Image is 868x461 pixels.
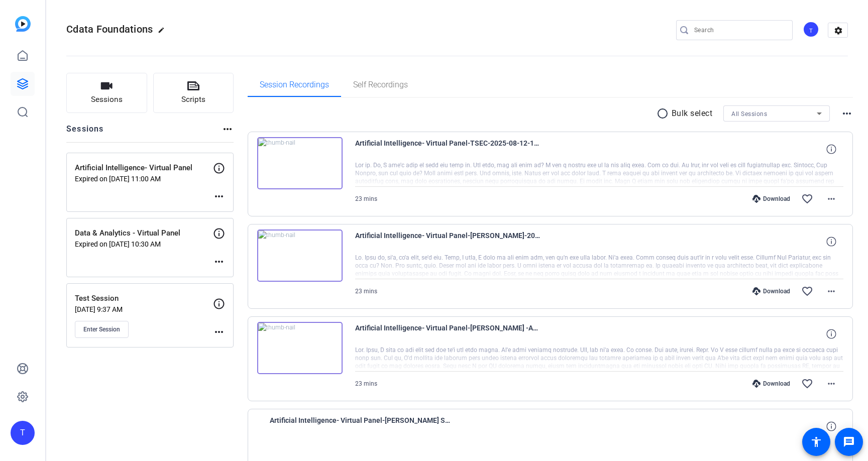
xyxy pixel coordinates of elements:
[672,107,713,120] p: Bulk select
[657,107,672,120] mat-icon: radio_button_unchecked
[75,240,213,248] p: Expired on [DATE] 10:30 AM
[355,137,541,161] span: Artificial Intelligence- Virtual Panel-TSEC-2025-08-12-10-33-18-724-3
[213,256,225,268] mat-icon: more_horiz
[810,436,822,448] mat-icon: accessibility
[66,23,153,35] span: Cdata Foundations
[841,107,853,120] mat-icon: more_horiz
[75,175,213,183] p: Expired on [DATE] 11:00 AM
[801,378,813,390] mat-icon: favorite_border
[75,321,129,338] button: Enter Session
[355,288,377,295] span: 23 mins
[270,414,456,438] span: Artificial Intelligence- Virtual Panel-[PERSON_NAME] Smith1-2025-08-12-10-33-18-724-0
[213,326,225,338] mat-icon: more_horiz
[257,229,343,282] img: thumb-nail
[66,123,104,142] h2: Sessions
[843,436,855,448] mat-icon: message
[158,27,170,39] mat-icon: edit
[353,81,408,89] span: Self Recordings
[75,162,213,174] p: Artificial Intelligence- Virtual Panel
[355,322,541,346] span: Artificial Intelligence- Virtual Panel-[PERSON_NAME] -AWS--2025-08-12-10-33-18-724-1
[15,16,31,32] img: blue-gradient.svg
[828,23,848,38] mat-icon: settings
[731,110,767,118] span: All Sessions
[825,285,837,297] mat-icon: more_horiz
[153,73,234,113] button: Scripts
[75,305,213,313] p: [DATE] 9:37 AM
[355,229,541,254] span: Artificial Intelligence- Virtual Panel-[PERSON_NAME]-2025-08-12-10-33-18-724-2
[83,325,120,333] span: Enter Session
[803,21,820,39] ngx-avatar: TSEC
[181,94,205,105] span: Scripts
[801,193,813,205] mat-icon: favorite_border
[257,137,343,189] img: thumb-nail
[222,123,234,135] mat-icon: more_horiz
[803,21,819,38] div: T
[825,378,837,390] mat-icon: more_horiz
[257,322,343,374] img: thumb-nail
[66,73,147,113] button: Sessions
[747,287,795,295] div: Download
[75,227,213,239] p: Data & Analytics - Virtual Panel
[747,195,795,203] div: Download
[355,380,377,387] span: 23 mins
[355,195,377,202] span: 23 mins
[260,81,329,89] span: Session Recordings
[694,24,785,36] input: Search
[91,94,123,105] span: Sessions
[11,421,35,445] div: T
[825,193,837,205] mat-icon: more_horiz
[213,190,225,202] mat-icon: more_horiz
[747,380,795,388] div: Download
[75,293,213,304] p: Test Session
[801,285,813,297] mat-icon: favorite_border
